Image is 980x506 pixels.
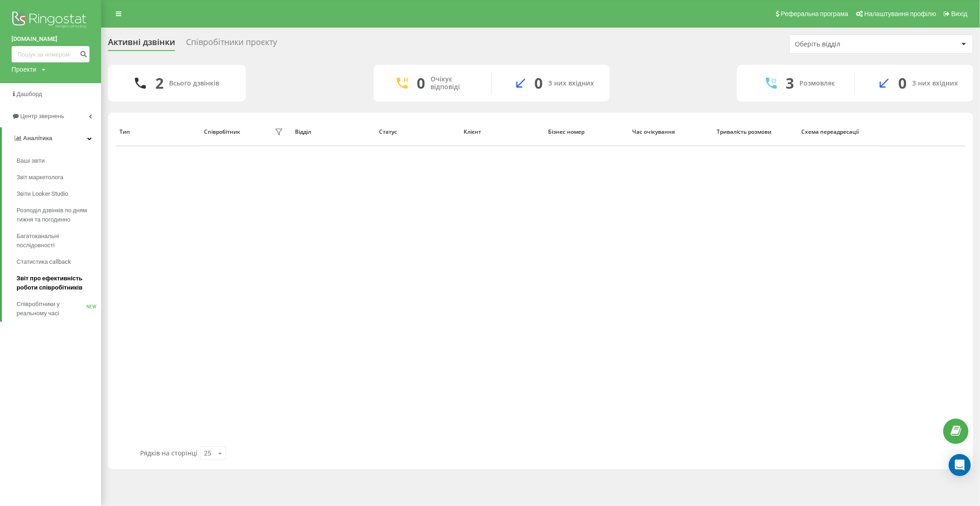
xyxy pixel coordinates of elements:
[464,129,539,135] div: Клієнт
[549,80,595,87] div: З них вхідних
[912,80,958,87] div: З них вхідних
[11,9,90,32] img: Ringostat logo
[380,129,455,135] div: Статус
[17,257,71,267] span: Статистика callback
[17,91,42,97] span: Дашборд
[140,449,198,457] span: Рядків на сторінці
[17,173,63,182] span: Звіт маркетолога
[800,80,835,87] div: Розмовляє
[17,189,68,199] span: Звіти Looker Studio
[17,228,101,254] a: Багатоканальні послідовності
[17,169,101,186] a: Звіт маркетолога
[108,37,175,51] div: Активні дзвінки
[295,129,371,135] div: Відділ
[119,129,195,135] div: Тип
[155,74,164,92] div: 2
[17,186,101,202] a: Звіти Looker Studio
[11,65,36,74] div: Проекти
[548,129,624,135] div: Бізнес номер
[17,300,86,318] span: Співробітники у реальному часі
[717,129,793,135] div: Тривалість розмови
[17,274,96,292] span: Звіт про ефективність роботи співробітників
[17,232,96,250] span: Багатоканальні послідовності
[535,74,543,92] div: 0
[23,135,52,142] span: Аналiтика
[2,127,101,149] a: Аналiтика
[952,10,968,17] span: Вихід
[949,454,971,476] div: Open Intercom Messenger
[17,270,101,296] a: Звіт про ефективність роботи співробітників
[204,129,240,135] div: Співробітник
[417,74,425,92] div: 0
[781,10,849,17] span: Реферальна програма
[204,449,211,458] div: 25
[186,37,277,51] div: Співробітники проєкту
[801,129,877,135] div: Схема переадресації
[795,40,905,48] div: Оберіть відділ
[431,75,477,91] div: Очікує відповіді
[898,74,906,92] div: 0
[17,206,96,224] span: Розподіл дзвінків по дням тижня та погодинно
[633,129,708,135] div: Час очікування
[11,34,90,44] a: [DOMAIN_NAME]
[17,254,101,270] a: Статистика callback
[864,10,936,17] span: Налаштування профілю
[17,153,101,169] a: Ваші звіти
[169,80,219,87] div: Всього дзвінків
[20,113,64,119] span: Центр звернень
[17,296,101,322] a: Співробітники у реальному часіNEW
[17,202,101,228] a: Розподіл дзвінків по дням тижня та погодинно
[786,74,794,92] div: 3
[11,46,90,63] input: Пошук за номером
[17,156,45,165] span: Ваші звіти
